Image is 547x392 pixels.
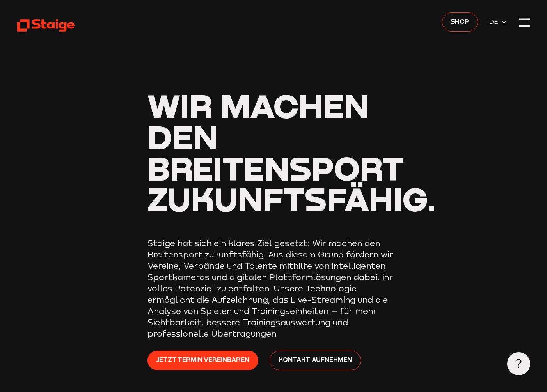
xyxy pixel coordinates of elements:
a: Shop [442,12,478,32]
span: Jetzt Termin vereinbaren [156,355,249,365]
a: Kontakt aufnehmen [270,351,361,370]
a: Jetzt Termin vereinbaren [147,351,259,370]
span: DE [489,17,501,27]
span: Wir machen den Breitensport zukunftsfähig. [147,86,436,219]
span: Kontakt aufnehmen [279,355,352,365]
span: Shop [451,17,469,27]
p: Staige hat sich ein klares Ziel gesetzt: Wir machen den Breitensport zukunftsfähig. Aus diesem Gr... [147,238,400,339]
